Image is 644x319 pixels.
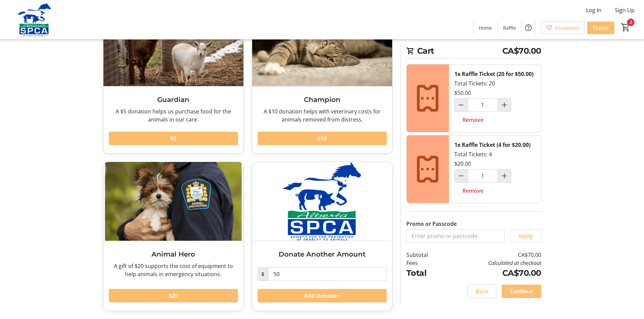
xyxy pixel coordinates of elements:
button: Back [468,285,496,298]
button: Add Donation [258,289,387,302]
img: Donate Another Amount [252,162,392,241]
span: Remove [462,187,483,195]
input: Raffle Ticket (4 for $20.00) Quantity [468,169,498,183]
button: $5 [109,132,238,145]
button: Continue [502,285,541,298]
a: Tickets [587,22,614,34]
span: Raffle [503,24,516,31]
div: $50.00 [454,89,471,97]
span: CA$70.00 [502,45,541,57]
div: $20.00 [454,160,471,168]
span: Home [479,24,492,31]
div: A $10 donation helps with veterinary costs for animals removed from distress. [258,107,387,124]
span: Log In [586,6,601,14]
td: CA$70.00 [445,251,541,259]
input: Enter promo or passcode [406,229,505,243]
h3: Champion [258,95,387,105]
td: Subtotal [406,251,446,259]
label: Promo or Passcode [406,220,457,228]
div: A $5 donation helps us purchase food for the animals in our care. [109,107,238,124]
button: $10 [258,132,387,145]
input: Raffle Ticket (20 for $50.00) Quantity [468,98,498,112]
span: $5 [170,134,176,142]
td: Calculated at checkout [445,259,541,267]
td: CA$70.00 [445,267,541,279]
input: Donation Amount [268,267,387,281]
button: Log In [581,5,607,16]
h3: Animal Hero [109,249,238,259]
button: Help [522,21,535,34]
span: $20 [169,292,178,300]
div: A gift of $20 supports the cost of equipment to help animals in emergency situations. [109,262,238,278]
button: Decrement by one [455,99,468,111]
button: Increment by one [498,169,511,182]
h2: Cart [406,45,541,59]
span: Continue [510,287,533,295]
a: Donations [541,22,585,34]
h3: Guardian [109,95,238,105]
span: Tickets [593,24,609,31]
img: Champion [252,7,392,86]
a: Raffle [498,22,521,34]
td: Total [406,267,446,279]
div: 1x Raffle Ticket (20 for $50.00) [454,70,533,78]
h3: Donate Another Amount [258,249,387,259]
span: Back [476,287,488,295]
span: Donations [555,24,579,31]
img: Guardian [103,7,243,86]
div: Total Tickets: 4 [449,135,541,203]
div: 1x Raffle Ticket (4 for $20.00) [454,141,530,149]
button: Remove [454,184,492,197]
span: $10 [317,134,327,142]
img: Animal Hero [103,162,243,241]
a: Home [473,22,497,34]
button: Sign Up [610,5,640,16]
button: Cart [620,21,632,33]
button: $20 [109,289,238,302]
button: Remove [454,113,492,127]
div: Total Tickets: 20 [449,64,541,132]
span: Remove [462,116,483,124]
button: Increment by one [498,99,511,111]
span: Sign Up [615,6,635,14]
span: Apply [518,232,533,240]
td: Fees [406,259,446,267]
span: $ [258,267,268,281]
button: Decrement by one [455,169,468,182]
button: Apply [510,229,541,243]
span: Add Donation [304,292,340,300]
img: Alberta SPCA's Logo [4,3,64,36]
